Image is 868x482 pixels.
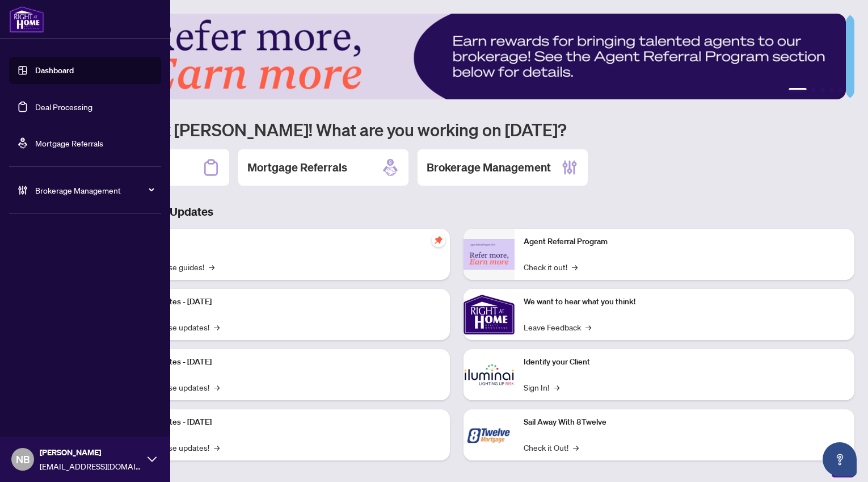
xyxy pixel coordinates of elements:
a: Check it Out!→ [524,441,579,454]
span: → [554,381,559,393]
span: [EMAIL_ADDRESS][DOMAIN_NAME] [40,460,142,472]
span: → [209,261,214,273]
img: Sail Away With 8Twelve [464,409,515,460]
p: Identify your Client [524,356,845,368]
p: Platform Updates - [DATE] [119,356,441,368]
h2: Brokerage Management [427,160,551,175]
button: 4 [829,88,834,93]
span: pushpin [432,233,445,247]
p: Agent Referral Program [524,236,845,248]
span: → [585,321,591,333]
button: Open asap [823,442,857,476]
img: logo [9,6,44,33]
h1: Welcome back [PERSON_NAME]! What are you working on [DATE]? [59,119,854,140]
span: → [214,321,220,333]
span: → [214,441,220,454]
img: Identify your Client [464,349,515,400]
h2: Mortgage Referrals [247,160,347,175]
a: Sign In!→ [524,381,559,393]
img: Agent Referral Program [464,239,515,270]
button: 5 [838,88,843,93]
span: [PERSON_NAME] [40,446,142,459]
span: → [572,261,578,273]
a: Leave Feedback→ [524,321,591,333]
a: Dashboard [35,65,74,76]
a: Check it out!→ [524,261,578,273]
p: We want to hear what you think! [524,296,845,308]
img: We want to hear what you think! [464,289,515,340]
img: Slide 0 [59,14,846,99]
span: NB [16,451,30,467]
button: 1 [789,88,807,93]
p: Sail Away With 8Twelve [524,416,845,429]
p: Platform Updates - [DATE] [119,416,441,429]
h3: Brokerage & Industry Updates [59,204,854,220]
button: 3 [820,88,825,93]
button: 2 [811,88,816,93]
span: Brokerage Management [35,184,153,196]
a: Deal Processing [35,102,92,112]
p: Self-Help [119,236,441,248]
span: → [214,381,220,393]
a: Mortgage Referrals [35,138,103,148]
p: Platform Updates - [DATE] [119,296,441,308]
span: → [573,441,579,454]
